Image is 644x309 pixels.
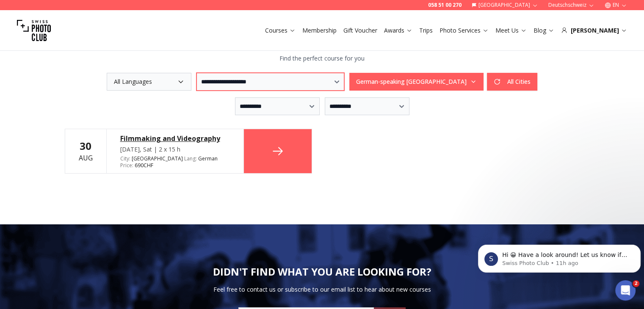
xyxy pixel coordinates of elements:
a: Meet Us [495,26,527,35]
button: Trips [416,25,436,36]
button: Awards [381,25,416,36]
p: Feel free to contact us or subscribe to our email list to hear about new courses [213,285,431,294]
a: Membership [302,26,337,35]
h2: DIDN'T FIND WHAT YOU ARE LOOKING FOR? [213,265,431,279]
div: [PERSON_NAME] [561,26,627,35]
a: Photo Services [439,26,489,35]
a: 058 51 00 270 [428,2,462,8]
div: [GEOGRAPHIC_DATA] 690 CHF [120,155,230,169]
a: Trips [419,26,433,35]
img: Swiss photo club [17,14,51,47]
span: Price : [120,162,133,169]
a: Filmmaking and Videography [120,133,230,143]
span: Lang : [184,155,197,162]
button: German-speaking [GEOGRAPHIC_DATA] [349,73,484,91]
button: Blog [530,25,558,36]
button: Courses [262,25,299,36]
a: Awards [384,26,412,35]
a: Gift Voucher [343,26,377,35]
button: All Languages [107,73,191,91]
button: All Cities [487,73,537,91]
iframe: Intercom live chat [615,280,636,301]
a: Courses [265,26,296,35]
p: Find the perfect course for you [65,54,580,63]
div: Aug [79,139,93,163]
b: 30 [80,139,91,153]
button: Photo Services [436,25,492,36]
button: Membership [299,25,340,36]
iframe: Intercom notifications message [475,227,644,286]
button: Gift Voucher [340,25,381,36]
span: German [198,155,218,162]
span: City : [120,155,130,162]
div: [DATE], Sat | 2 x 15 h [120,145,230,154]
span: 2 [633,280,639,287]
a: Blog [533,26,554,35]
button: Meet Us [492,25,530,36]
